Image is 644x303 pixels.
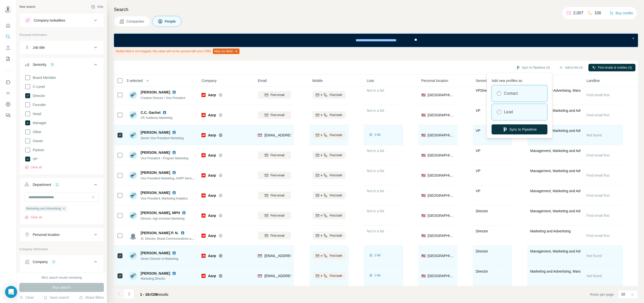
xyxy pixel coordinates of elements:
[330,113,342,117] span: Find both
[330,153,342,158] span: Find both
[44,295,69,300] button: Save search
[270,113,284,117] span: Find email
[19,33,104,37] p: Personal information
[141,170,170,175] span: [PERSON_NAME]
[270,233,284,238] span: Find email
[258,133,262,138] img: provider findymail logo
[428,233,455,238] span: [GEOGRAPHIC_DATA]
[202,153,206,157] img: Logo of Aarp
[25,165,42,170] button: Clear all
[428,193,455,198] span: [GEOGRAPHIC_DATA]
[504,109,513,115] label: Lead
[312,131,346,139] button: Find both
[4,78,12,87] button: Use Surfe on LinkedIn
[476,78,489,83] span: Seniority
[530,169,593,173] span: Management, Marketing and Advertising
[587,234,610,238] span: Find email first
[172,191,176,195] img: LinkedIn logo
[555,64,586,71] button: Add to list (3)
[20,229,104,241] button: Personal location
[312,151,346,159] button: Find both
[4,54,12,63] button: My lists
[330,173,342,178] span: Find both
[31,138,43,143] span: Owner
[202,113,206,117] img: Logo of Aarp
[4,89,12,98] button: Use Surfe API
[202,254,206,258] img: Logo of Aarp
[530,88,593,92] span: Marketing and Advertising, Management
[202,274,206,278] img: Logo of Aarp
[530,209,593,213] span: Management, Marketing and Advertising
[530,129,593,133] span: Management, Marketing and Advertising
[202,78,217,83] span: Company
[476,169,480,173] span: VP
[129,272,137,280] img: Avatar
[587,78,600,83] span: Landline
[312,91,346,99] button: Find both
[31,120,47,125] span: Manager
[421,233,426,238] span: 🇺🇸
[202,214,206,218] img: Logo of Aarp
[129,171,137,179] img: Avatar
[208,213,216,218] span: Aarp
[476,129,480,133] span: VP
[202,93,206,97] img: Logo of Aarp
[367,78,374,83] span: Lists
[129,151,137,159] img: Avatar
[587,193,610,197] span: Find email first
[4,100,12,109] button: Dashboard
[34,18,65,23] div: Company lookalikes
[31,129,42,134] span: Other
[330,213,342,218] span: Find both
[594,10,601,16] p: 100
[476,249,488,253] span: Director
[4,32,12,41] button: Search
[587,254,602,258] span: Not found
[172,90,176,94] img: LinkedIn logo
[31,93,45,98] span: Director
[208,153,216,158] span: Aarp
[330,93,342,97] span: Find both
[208,173,216,178] span: Aarp
[141,176,196,180] span: Vice President Marketing, AARP Services
[530,189,593,193] span: Management, Marketing and Advertising
[587,113,610,117] span: Find email first
[587,93,610,97] span: Find email first
[312,78,323,83] span: Mobile
[330,274,342,278] span: Find both
[208,92,216,97] span: Aarp
[141,257,178,261] span: Senior Director of Marketing
[129,131,137,139] img: Avatar
[202,133,206,137] img: Logo of Aarp
[163,111,167,115] img: LinkedIn logo
[374,132,381,137] span: 1 list
[33,62,46,67] div: Seniority
[421,193,426,198] span: 🇺🇸
[172,171,176,175] img: LinkedIn logo
[152,292,158,296] span: 156
[208,253,216,258] span: Aarp
[312,192,346,199] button: Find both
[367,109,384,113] span: Not in a list
[129,252,137,260] img: Avatar
[172,251,176,255] img: LinkedIn logo
[421,253,426,258] span: 🇺🇸
[270,153,284,158] span: Find email
[421,92,426,97] span: 🇺🇸
[208,133,216,138] span: Aarp
[31,84,45,89] span: C-Level
[208,233,216,238] span: Aarp
[49,62,55,67] div: 3
[476,209,488,213] span: Director
[258,273,262,278] img: provider findymail logo
[25,270,99,276] div: Select a company name or website
[428,153,455,158] span: [GEOGRAPHIC_DATA]
[590,292,614,297] span: Rows per page
[141,96,185,100] span: Creative Director / Vice President
[258,172,291,179] button: Find email
[20,256,104,270] button: Company1
[530,109,593,113] span: Management, Marketing and Advertising
[258,232,291,239] button: Find email
[530,249,593,253] span: Management, Marketing and Advertising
